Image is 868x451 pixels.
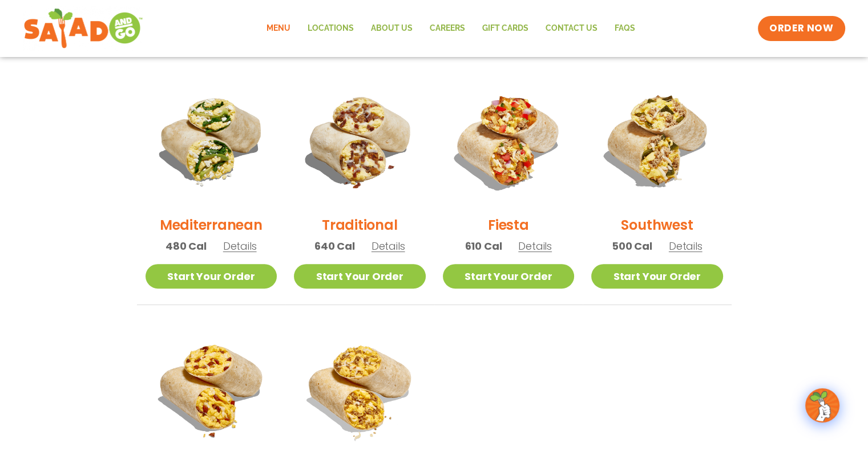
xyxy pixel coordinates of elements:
span: 640 Cal [314,238,355,254]
a: Menu [258,15,299,42]
a: ORDER NOW [758,16,845,41]
a: GIFT CARDS [474,15,537,42]
span: 500 Cal [612,238,652,254]
a: Start Your Order [591,264,723,289]
span: 610 Cal [465,238,502,254]
img: wpChatIcon [806,389,838,421]
a: Contact Us [537,15,606,42]
span: 480 Cal [165,238,207,254]
a: Locations [299,15,362,42]
span: Details [669,239,703,253]
a: FAQs [606,15,644,42]
a: Start Your Order [146,264,277,289]
h2: Mediterranean [160,215,263,235]
span: Details [372,239,405,253]
img: Product photo for Mediterranean Breakfast Burrito [146,75,277,206]
h2: Traditional [322,215,397,235]
a: About Us [362,15,421,42]
img: new-SAG-logo-768×292 [23,6,144,51]
img: Product photo for Traditional [294,75,426,206]
img: Product photo for Fiesta [443,75,575,206]
a: Careers [421,15,474,42]
h2: Fiesta [488,215,529,235]
nav: Menu [258,15,644,42]
span: Details [223,239,257,253]
a: Start Your Order [294,264,426,289]
h2: Southwest [621,215,693,235]
span: Details [518,239,552,253]
a: Start Your Order [443,264,575,289]
img: Product photo for Southwest [591,75,723,206]
span: ORDER NOW [769,22,833,35]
